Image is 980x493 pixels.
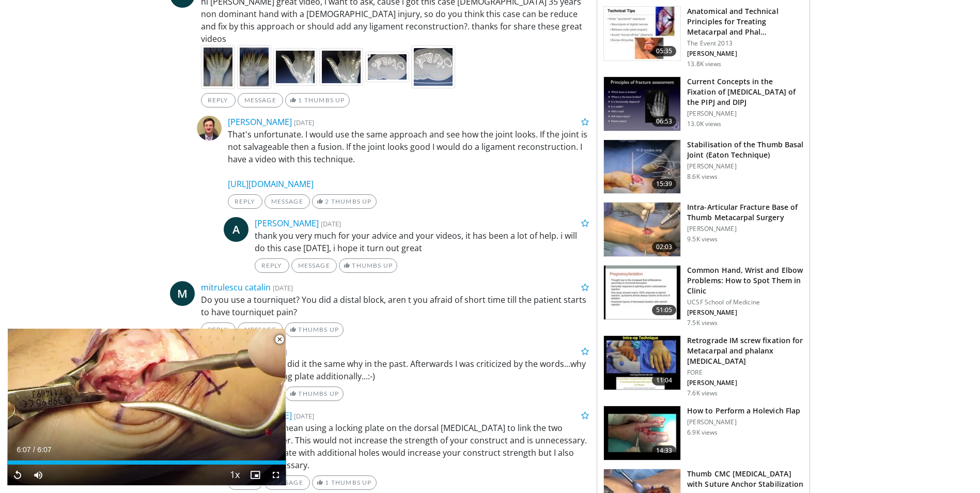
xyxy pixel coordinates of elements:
small: [DATE] [294,411,314,421]
a: Reply [201,93,236,107]
span: 6:07 [17,445,30,454]
p: 8.6K views [687,173,718,181]
span: 14:33 [652,445,677,456]
span: 11:04 [652,375,677,386]
span: 15:39 [652,179,677,189]
a: Thumbs Up [285,322,344,337]
button: Fullscreen [266,465,286,485]
a: [PERSON_NAME] [255,218,319,229]
p: [PERSON_NAME] [687,418,800,426]
p: thank you very much for your advice and your videos, it has been a lot of help. i will do this ca... [255,229,589,254]
h3: Intra-Articular Fracture Base of Thumb Metacarpal Surgery [687,202,803,223]
p: 13.0K views [687,120,721,128]
a: Reply [255,258,289,273]
img: 01256406-f51e-4a99-b993-afe47441016a.jpeg.75x75_q85.jpg [319,48,363,86]
a: Message [265,194,310,209]
a: Message [265,475,310,490]
small: [DATE] [273,283,293,292]
a: Message [291,258,337,273]
a: mitrulescu catalin [201,282,271,293]
a: 2 Thumbs Up [312,194,377,209]
button: Replay [7,465,28,485]
h3: How to Perform a Holevich Flap [687,406,800,416]
a: Thumbs Up [339,258,397,273]
a: Message [238,322,283,337]
h3: Stabilisation of the Thumb Basal Joint (Eaton Technique) [687,140,803,160]
a: 14:33 How to Perform a Holevich Flap [PERSON_NAME] 6.9K views [603,406,803,460]
p: [PERSON_NAME] [687,162,803,171]
p: The Event 2013 [687,39,803,48]
img: b35f9c6b-d5b1-44e9-9b1e-71fe10c26148.jpeg.75x75_q85.jpg [411,45,455,88]
span: 1 [298,96,302,104]
small: [DATE] [294,118,314,127]
h3: Current Concepts in the Fixation of [MEDICAL_DATA] of the PIPJ and DIPJ [687,76,803,107]
p: 13.8K views [687,60,721,68]
img: f9b5003e-a9e5-469d-a1a1-cbb39576fc72.jpeg.75x75_q85.jpg [365,52,409,82]
a: M [170,281,195,306]
img: Avatar [197,116,222,141]
h3: Thumb CMC [MEDICAL_DATA] with Suture Anchor Stabilization [687,469,803,489]
a: Thumbs Up [285,387,344,401]
p: 6.9K views [687,428,718,437]
a: Reply [201,322,236,337]
img: 2fdb1abd-eab0-4c0a-b22d-e1b3d9ff8e4b.150x105_q85_crop-smart_upscale.jpg [604,203,680,256]
video-js: Video Player [7,329,286,486]
img: a950b460-ed03-406a-9e71-12ae2720c15e.150x105_q85_crop-smart_upscale.jpg [604,336,680,390]
p: 9.5K views [687,235,718,243]
a: 1 Thumbs Up [312,475,377,490]
span: 1 [325,479,329,486]
div: Progress Bar [7,460,286,465]
img: 4ecf44f3-e918-48f0-9219-fb079885f0de.jpeg.75x75_q85.jpg [237,45,271,89]
a: [URL][DOMAIN_NAME] [228,178,314,190]
p: [PERSON_NAME] [687,110,803,118]
a: 15:39 Stabilisation of the Thumb Basal Joint (Eaton Technique) [PERSON_NAME] 8.6K views [603,140,803,194]
small: [DATE] [321,219,341,228]
span: 05:35 [652,46,677,56]
span: 51:05 [652,305,677,315]
button: Mute [28,465,49,485]
a: 51:05 Common Hand, Wrist and Elbow Problems: How to Spot Them in Clinic UCSF School of Medicine [... [603,265,803,327]
img: 3dde9c25-ff13-4f02-b05d-c85ef7f26d77.jpeg.75x75_q85.jpg [201,45,235,89]
img: 83a24c04-5782-425f-8535-3f5c73739da0.150x105_q85_crop-smart_upscale.jpg [604,406,680,460]
a: 06:53 Current Concepts in the Fixation of [MEDICAL_DATA] of the PIPJ and DIPJ [PERSON_NAME] 13.0K... [603,76,803,131]
p: [PERSON_NAME] [687,225,803,233]
p: FORE [687,368,803,377]
button: Close [269,329,290,350]
a: 05:35 Anatomical and Technical Principles for Treating Metacarpal and Phal… The Event 2013 [PERSO... [603,6,803,68]
h3: Common Hand, Wrist and Elbow Problems: How to Spot Them in Clinic [687,265,803,296]
p: That's unfortunate. I would use the same approach and see how the joint looks. If the joint is no... [228,128,589,190]
a: 1 Thumbs Up [285,93,350,107]
a: Message [238,93,283,107]
span: 2 [325,197,329,205]
img: 1e755709-254a-4930-be7d-aa5fbb173ea9.150x105_q85_crop-smart_upscale.jpg [604,77,680,131]
p: UCSF School of Medicine [687,298,803,306]
a: [PERSON_NAME] [228,116,292,128]
p: [PERSON_NAME] [687,379,803,387]
p: I assume you mean using a locking plate on the dorsal [MEDICAL_DATA] to link the two screws toget... [228,422,589,471]
a: 02:03 Intra-Articular Fracture Base of Thumb Metacarpal Surgery [PERSON_NAME] 9.5K views [603,202,803,257]
p: 7.5K views [687,319,718,327]
a: A [224,217,248,242]
p: [PERSON_NAME] [687,309,803,317]
button: Enable picture-in-picture mode [245,465,266,485]
span: 06:53 [652,116,677,127]
a: Reply [228,194,262,209]
p: [PERSON_NAME] [687,50,803,58]
span: 6:07 [37,445,51,454]
img: a3bf7a5d-b098-44b2-9385-c2a4592c124b.jpeg.75x75_q85.jpg [273,48,317,86]
img: 8a80b912-e7da-4adf-b05d-424f1ac09a1c.150x105_q85_crop-smart_upscale.jpg [604,266,680,319]
h3: Anatomical and Technical Principles for Treating Metacarpal and Phal… [687,6,803,37]
p: Excellent procedure. I did it the same why in the past. Afterwards I was criticized by the words.... [201,358,589,382]
h3: Retrograde IM screw fixation for Metacarpal and phalanx [MEDICAL_DATA] [687,335,803,366]
span: / [33,445,35,454]
p: Do you use a tourniquet? You did a distal block, aren t you afraid of short time till the patient... [201,294,589,318]
button: Playback Rate [224,465,245,485]
p: 7.6K views [687,389,718,397]
small: [DATE] [267,347,287,357]
img: abbb8fbb-6d8f-4f51-8ac9-71c5f2cab4bf.150x105_q85_crop-smart_upscale.jpg [604,140,680,194]
img: 04164f76-1362-4162-b9f3-0e0fef6fb430.150x105_q85_crop-smart_upscale.jpg [604,7,680,60]
span: 02:03 [652,242,677,252]
a: 11:04 Retrograde IM screw fixation for Metacarpal and phalanx [MEDICAL_DATA] FORE [PERSON_NAME] 7... [603,335,803,397]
